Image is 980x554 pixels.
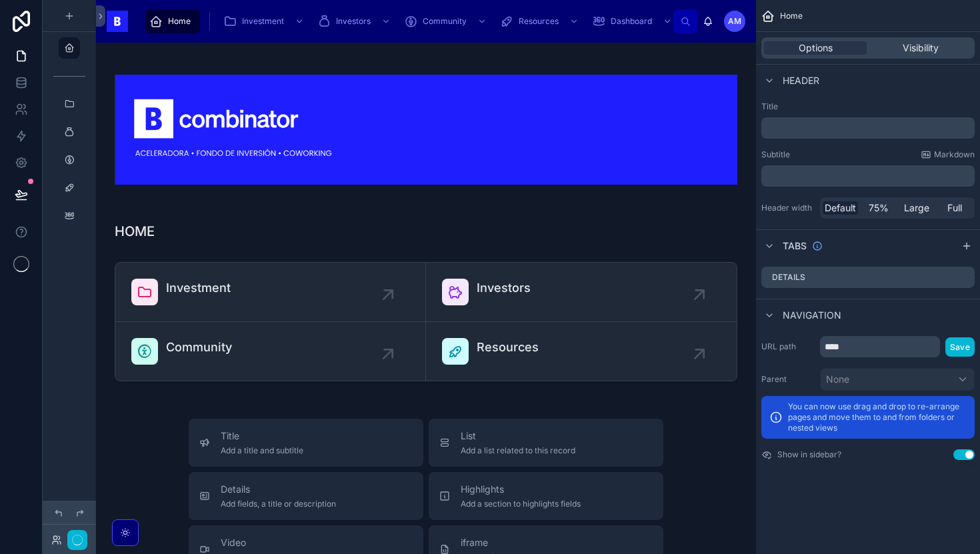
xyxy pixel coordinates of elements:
span: Dashboard [611,16,652,27]
button: DetailsAdd fields, a title or description [189,472,423,520]
span: Visibility [903,41,939,55]
div: scrollable content [761,165,975,187]
span: Add fields, a title or description [221,499,336,509]
label: Subtitle [761,149,790,160]
button: None [820,368,975,391]
button: TitleAdd a title and subtitle [189,419,423,467]
label: Title [761,101,975,112]
button: ListAdd a list related to this record [429,419,663,467]
span: Details [221,483,336,496]
span: Highlights [461,483,581,496]
span: Title [221,429,303,443]
span: iframe [461,536,541,549]
span: Home [780,11,803,21]
p: You can now use drag and drop to re-arrange pages and move them to and from folders or nested views [788,401,967,433]
a: Markdown [921,149,975,160]
span: Home [168,16,191,27]
span: Tabs [783,239,807,253]
span: Add a section to highlights fields [461,499,581,509]
span: Navigation [783,309,841,322]
span: Markdown [934,149,975,160]
span: 75% [869,201,889,215]
div: scrollable content [139,7,673,36]
span: Investment [242,16,284,27]
span: Video [221,536,297,549]
a: Dashboard [588,9,679,33]
button: HighlightsAdd a section to highlights fields [429,472,663,520]
a: Investors [313,9,397,33]
span: Add a title and subtitle [221,445,303,456]
div: scrollable content [761,117,975,139]
span: Header [783,74,819,87]
span: Options [799,41,833,55]
a: Community [400,9,493,33]
span: Resources [519,16,559,27]
label: Parent [761,374,815,385]
span: Default [825,201,856,215]
span: Community [423,16,467,27]
button: Save [945,337,975,357]
a: Home [145,9,200,33]
span: Full [947,201,962,215]
label: URL path [761,341,815,352]
span: Add a list related to this record [461,445,575,456]
span: List [461,429,575,443]
label: Show in sidebar? [777,449,841,460]
label: Header width [761,203,815,213]
a: Investment [219,9,311,33]
span: Investors [336,16,371,27]
img: App logo [107,11,128,32]
span: None [826,373,849,386]
a: Resources [496,9,585,33]
label: Details [772,272,805,283]
span: Large [904,201,929,215]
span: AM [728,16,741,27]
